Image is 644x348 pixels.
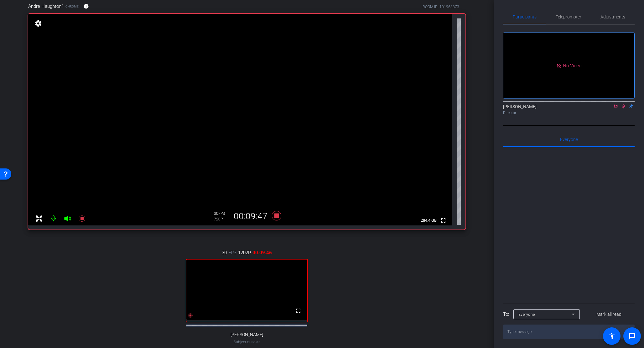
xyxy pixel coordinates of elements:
span: [PERSON_NAME] [231,332,263,337]
button: Mark all read [584,309,635,320]
div: Director [503,110,635,116]
div: To: [503,311,509,318]
span: Participants [513,15,537,19]
span: 00:09:46 [252,249,272,256]
mat-icon: fullscreen [439,217,447,224]
mat-icon: info [83,3,89,9]
div: 30 [214,211,230,216]
span: Adjustments [600,15,625,19]
span: FPS [218,211,225,216]
span: 30 [222,249,227,256]
span: Andre Haughton1 [28,3,64,10]
span: Mark all read [596,311,621,318]
div: 00:09:47 [230,211,272,222]
div: ROOM ID: 101963873 [423,4,459,10]
span: Chrome [247,340,260,344]
div: 720P [214,217,230,222]
span: Everyone [560,137,578,142]
span: FPS [228,249,236,256]
span: Chrome [65,4,79,9]
mat-icon: message [628,332,636,340]
mat-icon: settings [34,20,43,27]
span: 1202P [238,249,251,256]
span: Teleprompter [556,15,581,19]
mat-icon: accessibility [608,332,615,340]
mat-icon: fullscreen [294,307,302,315]
div: [PERSON_NAME] [503,103,635,116]
span: Subject [234,339,260,345]
span: 284.4 GB [418,217,439,224]
span: - [246,340,247,344]
span: Everyone [518,312,535,317]
span: No Video [563,63,581,68]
